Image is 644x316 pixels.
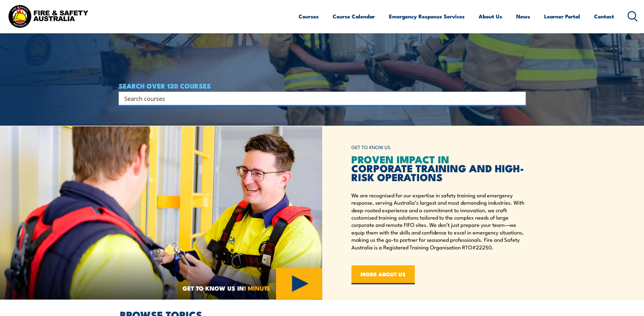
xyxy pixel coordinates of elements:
a: Learner Portal [544,8,580,25]
a: Courses [299,8,319,25]
button: Search magnifier button [515,94,523,103]
p: We are recognised for our expertise in safety training and emergency response, serving Australia’... [351,191,526,251]
a: MORE ABOUT US [351,265,415,284]
a: News [516,8,530,25]
a: About Us [479,8,502,25]
a: Contact [594,8,614,25]
h4: SEARCH OVER 120 COURSES [119,82,526,89]
form: Search form [126,94,513,103]
a: Course Calendar [333,8,375,25]
strong: 1 MINUTE [244,283,271,293]
h6: GET TO KNOW US [351,142,526,153]
span: GET TO KNOW US IN [183,285,271,291]
a: Emergency Response Services [389,8,465,25]
span: PROVEN IMPACT IN [351,151,449,167]
input: Search input [124,94,512,103]
h2: CORPORATE TRAINING AND HIGH-RISK OPERATIONS [351,155,526,181]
